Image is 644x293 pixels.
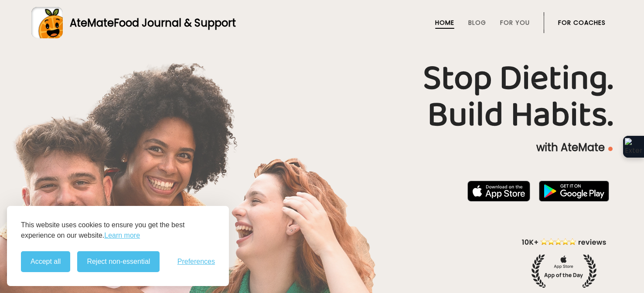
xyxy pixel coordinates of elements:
a: AteMateFood Journal & Support [31,7,613,38]
a: Blog [468,19,486,26]
p: This website uses cookies to ensure you get the best experience on our website. [21,220,215,241]
p: with AteMate [31,141,613,155]
img: badge-download-google.png [539,181,609,202]
button: Toggle preferences [177,258,215,266]
span: Food Journal & Support [114,16,236,30]
img: badge-download-apple.svg [467,181,530,202]
h1: Stop Dieting. Build Habits. [31,61,613,134]
a: Learn more [104,230,140,241]
a: For You [500,19,530,26]
a: For Coaches [558,19,606,26]
button: Reject non-essential [77,251,160,272]
img: home-hero-appoftheday.png [515,237,613,288]
button: Accept all cookies [21,251,70,272]
span: Preferences [177,258,215,266]
a: Home [435,19,454,26]
img: Extension Icon [625,138,642,155]
div: AteMate [63,15,236,30]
